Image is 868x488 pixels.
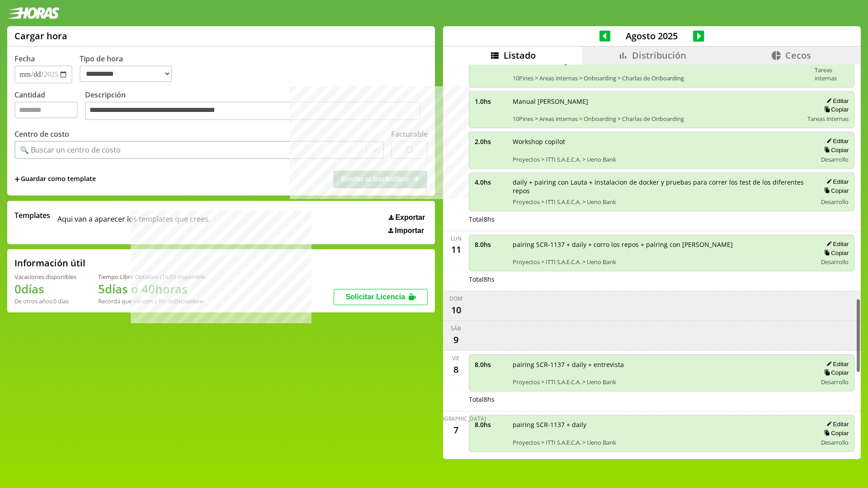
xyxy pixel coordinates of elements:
[451,235,462,242] div: lun
[14,297,76,305] div: De otros años: 0 días
[815,66,849,82] span: Tareas internas
[14,281,76,297] h1: 0 días
[14,257,85,269] h2: Información útil
[821,155,849,163] span: Desarrollo
[449,332,463,347] div: 9
[14,210,50,220] span: Templates
[513,97,802,106] span: Manual [PERSON_NAME]
[475,97,506,106] span: 1.0 hs
[449,242,463,257] div: 11
[807,115,849,123] span: Tareas internas
[513,74,809,82] span: 10Pines > Areas internas > Onboarding > Charlas de Onboarding
[14,54,35,64] label: Fecha
[513,155,811,163] span: Proyectos > ITTI S.A.E.C.A. > Ueno Bank
[821,198,849,206] span: Desarrollo
[824,360,849,368] button: Editar
[513,137,811,146] span: Workshop copilot
[513,360,811,369] span: pairing SCR-1137 + daily + entrevista
[443,65,861,458] div: scrollable content
[426,415,486,423] div: [DEMOGRAPHIC_DATA]
[504,49,536,61] span: Listado
[610,30,693,42] span: Agosto 2025
[14,102,78,118] input: Cantidad
[513,258,811,266] span: Proyectos > ITTI S.A.E.C.A. > Ueno Bank
[821,106,849,113] button: Copiar
[475,360,506,369] span: 8.0 hs
[469,455,855,464] div: Total 8 hs
[14,129,69,139] label: Centro de costo
[824,178,849,186] button: Editar
[821,369,849,376] button: Copiar
[824,420,849,428] button: Editar
[98,281,205,297] h1: 5 días o 40 horas
[85,90,428,123] label: Descripción
[475,420,506,429] span: 8.0 hs
[475,137,506,146] span: 2.0 hs
[449,423,463,437] div: 7
[824,97,849,105] button: Editar
[98,297,205,305] div: Recordá que vencen a fin de
[14,30,67,42] h1: Cargar hora
[14,174,20,184] span: +
[7,7,60,19] img: logotipo
[824,240,849,248] button: Editar
[475,178,506,186] span: 4.0 hs
[451,325,461,332] div: sáb
[821,249,849,257] button: Copiar
[14,90,85,123] label: Cantidad
[513,198,811,206] span: Proyectos > ITTI S.A.E.C.A. > Ueno Bank
[449,302,463,317] div: 10
[824,137,849,145] button: Editar
[85,102,420,121] textarea: Descripción
[469,275,855,284] div: Total 8 hs
[475,240,506,249] span: 8.0 hs
[821,429,849,437] button: Copiar
[513,438,811,446] span: Proyectos > ITTI S.A.E.C.A. > Ueno Bank
[821,378,849,386] span: Desarrollo
[334,289,428,305] button: Solicitar Licencia
[98,273,205,281] div: Tiempo Libre Optativo (TiLO) disponible
[80,65,172,82] select: Tipo de hora
[513,378,811,386] span: Proyectos > ITTI S.A.E.C.A. > Ueno Bank
[14,174,96,184] span: +Guardar como template
[449,295,462,302] div: dom
[821,187,849,195] button: Copiar
[395,227,424,235] span: Importar
[449,362,463,376] div: 8
[391,129,428,139] label: Facturable
[386,213,428,222] button: Exportar
[785,49,811,61] span: Cecos
[513,420,811,429] span: pairing SCR-1137 + daily
[14,273,76,281] div: Vacaciones disponibles
[20,145,121,155] div: 🔍 Buscar un centro de costo
[513,178,811,195] span: daily + pairing con Lauta + instalacion de docker y pruebas para correr los test de los diferente...
[821,438,849,446] span: Desarrollo
[57,210,210,235] span: Aqui van a aparecer los templates que crees.
[395,214,425,222] span: Exportar
[821,146,849,154] button: Copiar
[821,258,849,266] span: Desarrollo
[632,49,686,61] span: Distribución
[174,297,203,305] b: Diciembre
[80,54,179,84] label: Tipo de hora
[452,354,460,362] div: vie
[469,215,855,223] div: Total 8 hs
[469,395,855,404] div: Total 8 hs
[345,293,405,301] span: Solicitar Licencia
[513,115,802,123] span: 10Pines > Areas internas > Onboarding > Charlas de Onboarding
[513,240,811,249] span: pairing SCR-1137 + daily + corro los repos + pairing con [PERSON_NAME]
